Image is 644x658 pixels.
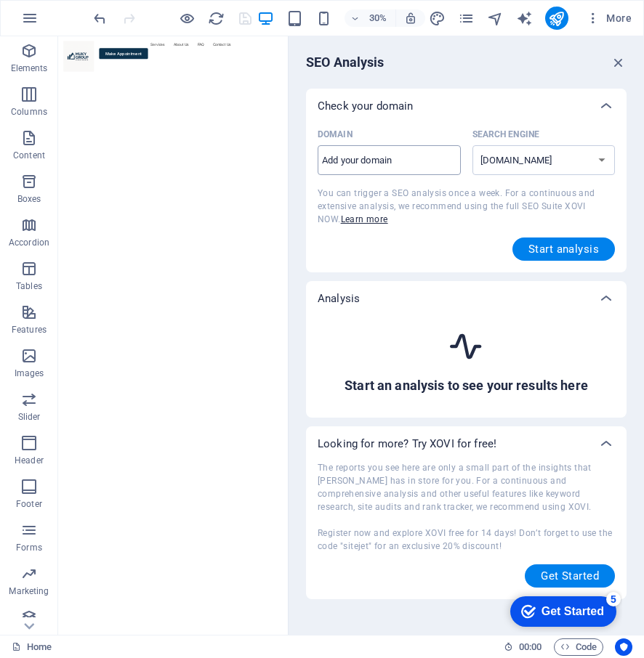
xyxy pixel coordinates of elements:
[586,11,632,25] span: More
[306,461,627,599] div: Check your domain
[318,463,612,551] span: The reports you see here are only a small part of the insights that [PERSON_NAME] has in store fo...
[487,10,504,27] i: Navigator
[306,123,627,272] div: Check your domain
[504,638,542,656] h6: Session time
[306,426,627,461] div: Looking for more? Try XOVI for free!
[11,62,48,74] p: Elements
[9,237,49,248] p: Accordion
[345,9,396,27] button: 30%
[11,106,47,118] p: Columns
[306,316,627,418] div: Check your domain
[429,10,446,27] i: Design (Ctrl+Alt+Y)
[472,145,616,175] select: Search Engine
[318,188,595,224] span: You can trigger a SEO analysis once a week. For a continuous and extensive analysis, we recommend...
[341,214,388,224] a: Learn more
[12,638,52,656] a: Click to cancel selection. Double-click to open Pages
[16,542,42,553] p: Forms
[472,129,539,140] p: Select the matching search engine for your region.
[92,10,108,27] i: Undo: Change slogan (Ctrl+Z)
[541,570,599,582] span: Get Started
[17,193,41,205] p: Boxes
[519,638,542,656] span: 00 00
[18,411,41,423] p: Slider
[9,585,49,597] p: Marketing
[615,638,632,656] button: Usercentrics
[318,149,461,172] input: Domain
[458,9,475,27] button: pages
[306,89,627,123] div: Check your domain
[16,280,42,292] p: Tables
[560,638,597,656] span: Code
[516,9,534,27] button: text_generator
[104,3,118,17] div: 5
[306,54,385,71] h6: SEO Analysis
[512,237,615,261] button: Start analysis
[207,9,225,27] button: reload
[318,436,496,451] p: Looking for more? Try XOVI for free!
[318,129,353,140] p: Domain
[458,10,475,27] i: Pages (Ctrl+Alt+S)
[16,498,42,510] p: Footer
[318,99,413,113] p: Check your domain
[318,291,360,306] p: Analysis
[306,281,627,316] div: Analysis
[91,9,108,27] button: undo
[529,641,531,652] span: :
[345,377,588,394] h6: Start an analysis to see your results here
[580,7,637,30] button: More
[13,150,45,161] p: Content
[208,10,225,27] i: Reload page
[404,12,417,25] i: On resize automatically adjust zoom level to fit chosen device.
[525,564,615,588] button: Get Started
[554,638,603,656] button: Code
[8,7,114,38] div: Get Started 5 items remaining, 0% complete
[429,9,446,27] button: design
[12,324,47,336] p: Features
[366,9,390,27] h6: 30%
[15,367,44,379] p: Images
[178,9,196,27] button: Click here to leave preview mode and continue editing
[15,455,44,466] p: Header
[39,16,102,29] div: Get Started
[487,9,504,27] button: navigator
[528,243,599,255] span: Start analysis
[545,7,568,30] button: publish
